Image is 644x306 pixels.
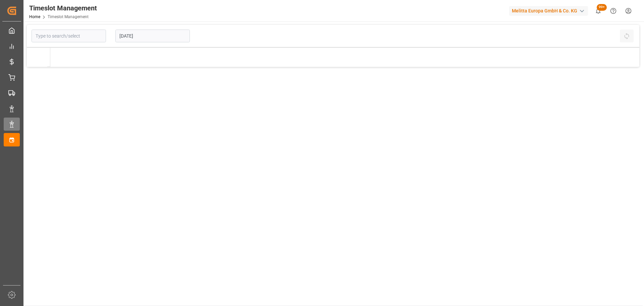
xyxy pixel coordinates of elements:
input: DD-MM-YYYY [115,30,190,42]
button: show 100 new notifications [591,3,606,18]
a: Home [29,14,40,19]
input: Type to search/select [32,30,106,42]
button: Help Center [606,3,621,18]
button: Melitta Europa GmbH & Co. KG [509,4,591,17]
div: Melitta Europa GmbH & Co. KG [509,6,588,16]
div: Timeslot Management [29,3,97,13]
span: 99+ [597,4,607,11]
